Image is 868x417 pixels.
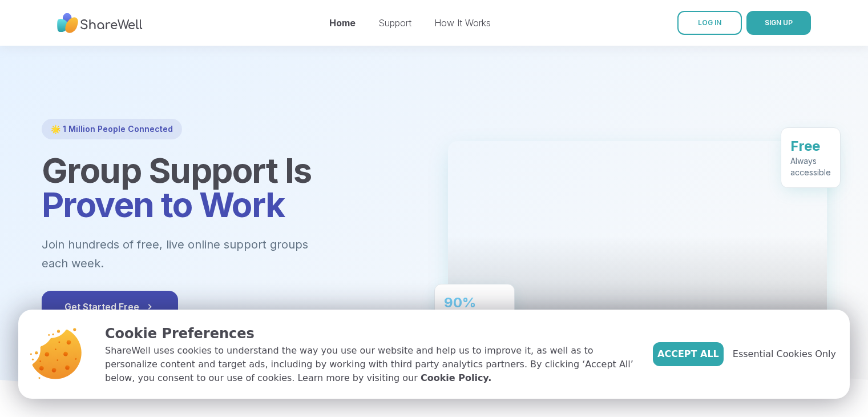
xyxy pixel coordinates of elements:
p: Cookie Preferences [105,323,635,344]
h1: Group Support Is [42,153,421,222]
span: LOG IN [698,18,721,27]
span: Essential Cookies Only [733,347,836,361]
span: SIGN UP [765,18,793,27]
button: Accept All [653,342,724,366]
div: Free [790,137,831,155]
p: Join hundreds of free, live online support groups each week. [42,235,370,272]
p: ShareWell uses cookies to understand the way you use our website and help us to improve it, as we... [105,344,635,385]
div: 90% [444,294,505,312]
button: SIGN UP [746,11,811,35]
button: Get Started Free [42,291,178,323]
div: Always accessible [790,155,831,178]
a: LOG IN [677,11,742,35]
a: Support [378,17,411,29]
img: ShareWell Nav Logo [57,7,143,39]
div: 🌟 1 Million People Connected [42,119,182,139]
a: How It Works [434,17,491,29]
a: Home [329,17,356,29]
span: Get Started Free [64,300,155,314]
span: Proven to Work [42,184,285,225]
a: Cookie Policy. [421,371,491,385]
span: Accept All [657,347,719,361]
